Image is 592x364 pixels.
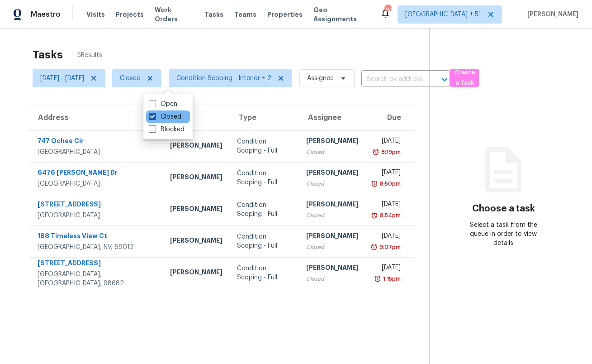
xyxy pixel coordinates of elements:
[237,201,292,219] div: Condition Scoping - Full
[38,243,156,252] div: [GEOGRAPHIC_DATA], NV, 89012
[306,136,359,148] div: [PERSON_NAME]
[373,136,401,148] div: [DATE]
[370,243,378,252] img: Overdue Alarm Icon
[455,67,474,88] span: Create a Task
[306,168,359,179] div: [PERSON_NAME]
[38,200,156,211] div: [STREET_ADDRESS]
[524,10,578,19] span: [PERSON_NAME]
[149,112,181,121] label: Closed
[86,10,105,19] span: Visits
[306,211,359,220] div: Closed
[237,264,292,282] div: Condition Scoping - Full
[116,10,144,19] span: Projects
[306,179,359,188] div: Closed
[38,231,156,243] div: 188 Timeless View Ct
[77,51,102,60] span: 5 Results
[306,263,359,274] div: [PERSON_NAME]
[306,274,359,283] div: Closed
[38,211,156,220] div: [GEOGRAPHIC_DATA]
[38,168,156,179] div: 6476 [PERSON_NAME] Dr
[170,204,223,216] div: [PERSON_NAME]
[306,200,359,211] div: [PERSON_NAME]
[40,74,84,83] span: [DATE] - [DATE]
[378,243,401,252] div: 9:07pm
[38,136,156,148] div: 747 Ochee Cir
[313,5,369,24] span: Geo Assignments
[372,148,379,157] img: Overdue Alarm Icon
[204,11,223,18] span: Tasks
[373,263,401,274] div: [DATE]
[373,231,401,243] div: [DATE]
[31,10,61,19] span: Maestro
[120,74,141,83] span: Closed
[163,105,230,130] th: HPM
[307,74,334,83] span: Assignee
[379,148,401,157] div: 8:19pm
[366,105,415,130] th: Due
[149,100,177,109] label: Open
[374,274,381,283] img: Overdue Alarm Icon
[378,211,401,220] div: 8:54pm
[38,148,156,157] div: [GEOGRAPHIC_DATA]
[38,259,156,270] div: [STREET_ADDRESS]
[450,69,479,87] button: Create a Task
[170,172,223,184] div: [PERSON_NAME]
[170,236,223,247] div: [PERSON_NAME]
[176,74,271,83] span: Condition Scoping - Interior + 2
[306,148,359,157] div: Closed
[467,220,541,248] div: Select a task from the queue in order to view details
[381,274,401,283] div: 1:15pm
[373,200,401,211] div: [DATE]
[306,231,359,243] div: [PERSON_NAME]
[371,179,378,188] img: Overdue Alarm Icon
[237,169,292,187] div: Condition Scoping - Full
[371,211,378,220] img: Overdue Alarm Icon
[299,105,366,130] th: Assignee
[38,179,156,188] div: [GEOGRAPHIC_DATA]
[149,125,185,134] label: Blocked
[438,73,451,86] button: Open
[361,72,425,86] input: Search by address
[234,10,256,19] span: Teams
[384,5,391,14] div: 713
[306,243,359,252] div: Closed
[472,204,535,213] h3: Choose a task
[155,5,194,24] span: Work Orders
[170,141,223,152] div: [PERSON_NAME]
[405,10,481,19] span: [GEOGRAPHIC_DATA] + 51
[170,268,223,279] div: [PERSON_NAME]
[267,10,303,19] span: Properties
[237,232,292,250] div: Condition Scoping - Full
[378,179,401,188] div: 8:50pm
[33,50,63,59] h2: Tasks
[230,105,299,130] th: Type
[29,105,163,130] th: Address
[38,270,156,288] div: [GEOGRAPHIC_DATA], [GEOGRAPHIC_DATA], 98682
[373,168,401,179] div: [DATE]
[237,137,292,155] div: Condition Scoping - Full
